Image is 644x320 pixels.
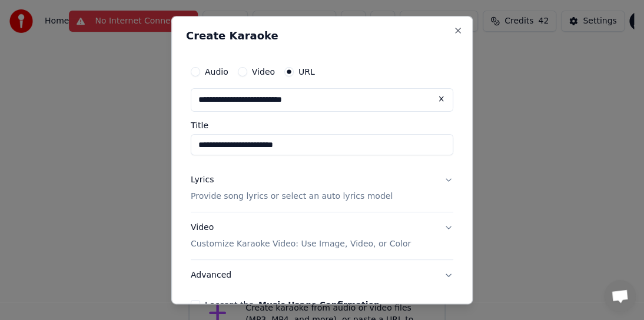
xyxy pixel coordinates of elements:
label: Audio [205,68,228,76]
label: I accept the [205,301,380,309]
button: VideoCustomize Karaoke Video: Use Image, Video, or Color [191,212,453,259]
div: Lyrics [191,174,214,186]
button: Advanced [191,260,453,291]
label: Title [191,121,453,129]
label: Video [252,68,275,76]
button: I accept the [258,301,380,309]
label: URL [298,68,315,76]
div: Video [191,222,411,250]
p: Customize Karaoke Video: Use Image, Video, or Color [191,238,411,250]
p: Provide song lyrics or select an auto lyrics model [191,191,393,202]
button: LyricsProvide song lyrics or select an auto lyrics model [191,165,453,212]
h2: Create Karaoke [186,31,458,41]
